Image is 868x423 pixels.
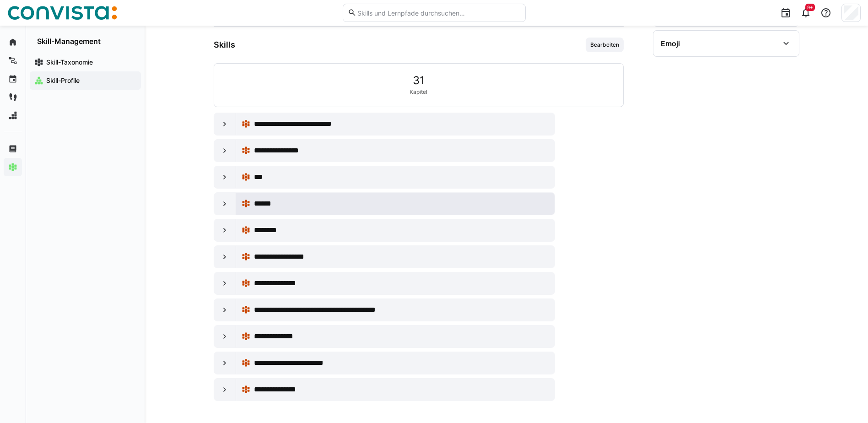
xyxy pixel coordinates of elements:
span: 9+ [807,5,813,10]
input: Skills und Lernpfade durchsuchen… [356,9,520,17]
span: 31 [413,75,425,87]
button: Bearbeiten [586,38,624,52]
h3: Skills [214,40,235,50]
span: Bearbeiten [589,41,620,49]
span: Kapitel [410,88,427,96]
div: Emoji [661,39,680,48]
